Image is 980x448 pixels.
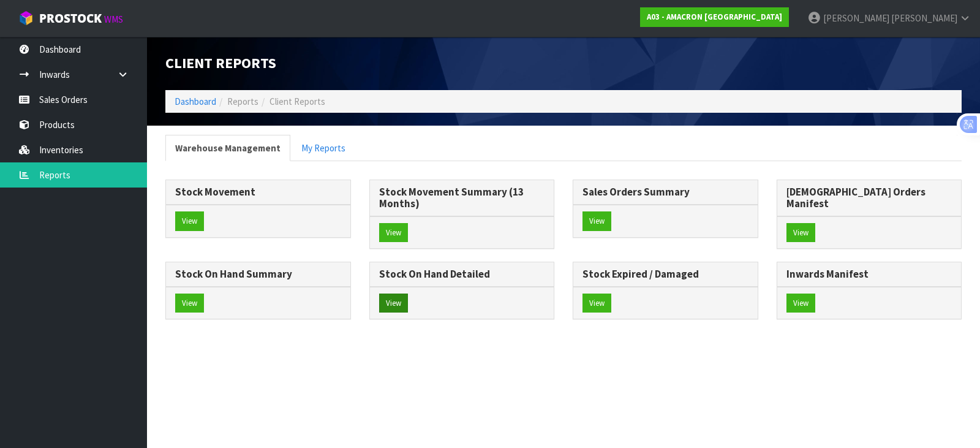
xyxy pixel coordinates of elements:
[175,96,216,107] a: Dashboard
[891,12,957,24] span: [PERSON_NAME]
[175,186,341,198] h3: Stock Movement
[104,13,123,25] small: WMS
[227,96,258,107] span: Reports
[269,96,325,107] span: Client Reports
[39,10,102,26] span: ProStock
[823,12,889,24] span: [PERSON_NAME]
[582,268,748,280] h3: Stock Expired / Damaged
[165,135,290,161] a: Warehouse Management
[18,10,34,26] img: cube-alt.png
[582,211,611,231] button: View
[379,186,545,209] h3: Stock Movement Summary (13 Months)
[379,294,408,313] button: View
[647,12,782,22] strong: A03 - AMACRON [GEOGRAPHIC_DATA]
[175,211,204,231] button: View
[786,294,815,313] button: View
[165,53,276,72] span: Client Reports
[786,223,815,243] button: View
[292,135,355,161] a: My Reports
[175,294,204,313] button: View
[379,223,408,243] button: View
[582,186,748,198] h3: Sales Orders Summary
[786,268,952,280] h3: Inwards Manifest
[175,268,341,280] h3: Stock On Hand Summary
[786,186,952,209] h3: [DEMOGRAPHIC_DATA] Orders Manifest
[582,294,611,313] button: View
[379,268,545,280] h3: Stock On Hand Detailed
